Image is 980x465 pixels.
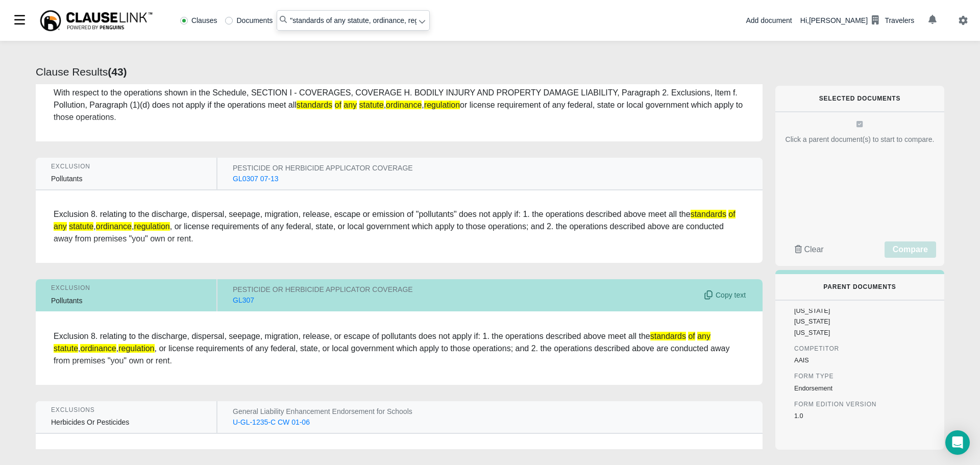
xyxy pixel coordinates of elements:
[69,222,93,231] em: statute
[54,330,745,367] div: Exclusion 8. relating to the discharge, dispersal, seepage, migration, release, or escape of poll...
[783,241,835,258] button: Clear
[804,245,823,254] span: Clear
[51,174,201,184] div: Pollutants
[792,95,928,102] h6: Selected Documents
[792,283,928,290] h6: Parent Documents
[36,65,763,78] h4: Clause Results
[297,101,332,109] em: standards
[233,417,310,428] div: U-GL-1235-C CW 01-06
[54,208,745,245] div: Exclusion 8. relating to the discharge, dispersal, seepage, migration, release, escape or emissio...
[51,296,201,306] div: Pollutants
[233,295,254,306] div: GL307
[386,101,422,109] em: ordinance
[277,10,430,31] input: Search library...
[945,430,970,455] div: Open Intercom Messenger
[96,222,132,231] em: ordinance
[783,134,936,145] div: Click a parent document(s) to start to compare.
[794,373,886,380] h6: Form Type
[688,332,695,340] em: of
[893,245,928,254] span: Compare
[885,15,914,26] div: Travelers
[701,290,746,301] span: Copy Clause text to clipboard
[80,344,116,353] em: ordinance
[746,15,792,26] div: Add document
[794,356,886,365] div: AAIS
[233,284,701,295] div: PESTICIDE OR HERBICIDE APPLICATOR COVERAGE
[108,66,127,78] b: ( 43 )
[344,101,357,109] em: any
[51,284,201,291] div: Exclusion
[697,332,710,340] em: any
[233,163,701,174] div: PESTICIDE OR HERBICIDE APPLICATOR COVERAGE
[794,317,886,327] div: [US_STATE]
[794,345,886,352] h6: Competitor
[424,101,460,109] em: regulation
[134,222,169,231] em: regulation
[180,17,217,24] label: Clauses
[51,163,201,170] div: Exclusion
[118,344,154,353] em: regulation
[233,406,701,417] div: General Liability Enhancement Endorsement for Schools
[54,87,745,124] div: With respect to the operations shown in the Schedule, SECTION I - COVERAGES, COVERAGE H. BODILY I...
[51,406,201,413] div: Exclusions
[794,328,886,338] div: [US_STATE]
[650,332,686,340] em: standards
[885,241,936,258] button: Compare
[54,344,78,353] em: statute
[335,101,341,109] em: of
[233,174,279,184] div: GL0307 07-13
[39,9,154,32] img: ClauseLink
[51,417,201,428] div: Herbicides Or Pesticides
[54,222,67,231] em: any
[225,17,273,24] label: Documents
[794,306,886,316] div: [US_STATE]
[359,101,384,109] em: statute
[728,210,735,218] em: of
[794,401,886,408] h6: Form Edition Version
[794,411,886,421] div: 1.0
[794,384,886,394] div: Endorsement
[691,210,726,218] em: standards
[800,12,914,29] div: Hi, [PERSON_NAME]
